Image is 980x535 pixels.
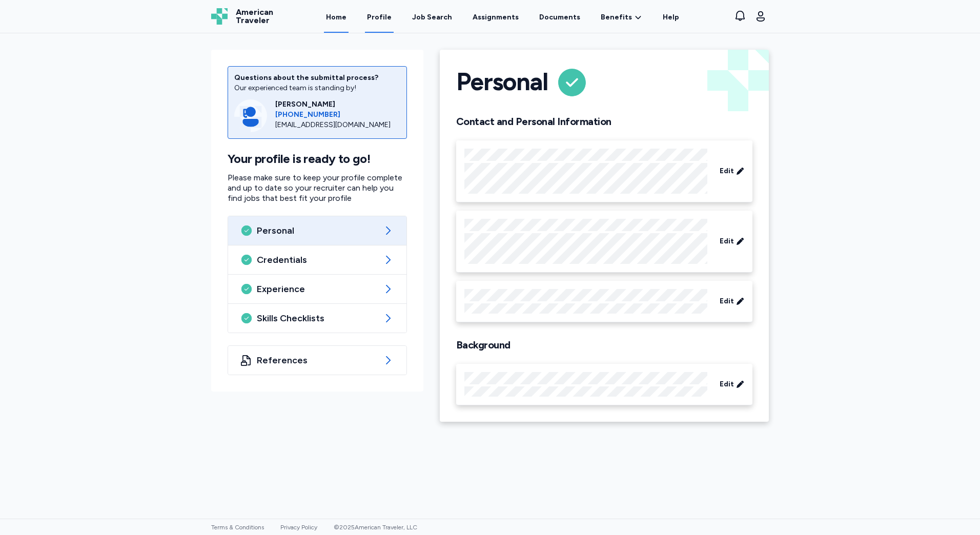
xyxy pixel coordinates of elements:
span: Personal [257,224,378,237]
h1: Your profile is ready to go! [228,151,407,167]
img: Logo [211,8,228,25]
span: Edit [720,379,734,389]
h1: Personal [456,66,547,99]
a: Benefits [601,12,642,23]
div: [EMAIL_ADDRESS][DOMAIN_NAME] [275,120,400,130]
span: American Traveler [236,8,273,25]
a: Privacy Policy [280,524,317,531]
span: Benefits [601,12,632,23]
a: Home [324,1,349,33]
div: Edit [456,211,752,273]
a: Terms & Conditions [211,524,264,531]
h2: Contact and Personal Information [456,115,752,128]
span: Edit [720,166,734,176]
a: Profile [365,1,394,33]
span: Experience [257,283,378,295]
span: Edit [720,236,734,246]
div: Edit [456,281,752,322]
a: [PHONE_NUMBER] [275,110,400,120]
span: Credentials [257,254,378,266]
div: Edit [456,364,752,405]
div: Our experienced team is standing by! [234,83,400,93]
div: Questions about the submittal process? [234,73,400,83]
div: Edit [456,140,752,202]
img: Consultant [234,99,267,132]
div: [PERSON_NAME] [275,99,400,110]
h2: Background [456,339,752,352]
p: Please make sure to keep your profile complete and up to date so your recruiter can help you find... [228,173,407,203]
div: Job Search [412,12,452,23]
span: Skills Checklists [257,312,378,324]
span: © 2025 American Traveler, LLC [334,524,417,531]
span: Edit [720,296,734,306]
span: References [257,354,378,366]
